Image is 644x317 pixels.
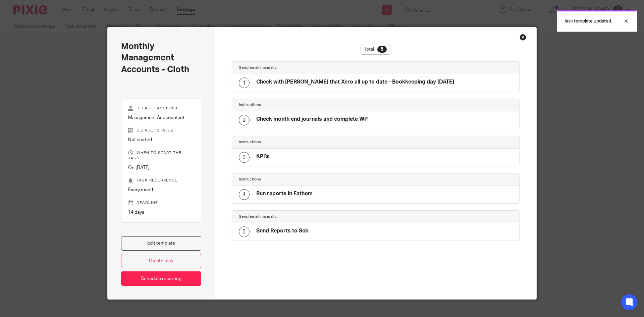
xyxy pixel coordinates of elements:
[128,128,194,133] p: Default status
[128,209,194,216] p: 14 days
[239,140,376,145] h4: Instructions
[128,137,194,143] p: Not started
[239,152,250,163] div: 3
[256,78,454,86] h4: Check with [PERSON_NAME] that Xero all up to date - Bookkeeping day [DATE]
[239,177,376,182] h4: Instructions
[239,77,250,88] div: 1
[239,214,376,219] h4: Send email manually
[564,18,612,24] p: Task template updated.
[128,187,194,193] p: Every month
[377,46,387,53] div: 5
[121,41,201,75] h2: Monthly Management Accounts - Cloth
[128,164,194,171] p: On [DATE]
[121,236,201,251] a: Edit template
[256,153,269,160] h4: KPI's
[121,271,201,286] a: Schedule recurring
[121,254,201,268] a: Create task
[128,178,194,183] p: Task recurrence
[520,34,526,41] div: Close this dialog window
[239,226,250,237] div: 5
[361,44,390,55] div: Total
[128,150,194,161] p: When to start the task
[256,190,313,197] h4: Run reports in Fathom
[239,115,250,125] div: 2
[256,116,368,123] h4: Check month end journals and complete WP
[239,65,376,70] h4: Send email manually
[239,189,250,200] div: 4
[128,106,194,111] p: Default assignee
[128,200,194,206] p: Deadline
[256,227,309,234] h4: Send Reports to Seb
[239,102,376,108] h4: Instructions
[128,114,194,121] p: Management Acccountant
